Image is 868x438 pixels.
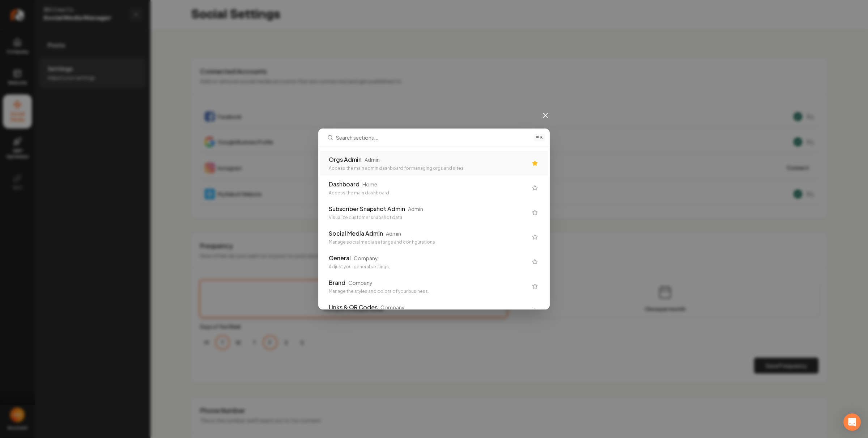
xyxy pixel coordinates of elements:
div: General [329,254,351,262]
div: Access the main dashboard [329,190,528,196]
div: Admin [408,205,423,212]
div: Subscriber Snapshot Admin [329,205,405,213]
div: Open Intercom Messenger [843,413,861,431]
div: Admin [365,156,380,163]
div: Company [380,304,405,311]
div: Links & QR Codes [329,303,378,312]
div: Admin [386,230,401,237]
div: Company [348,279,373,286]
div: Access the main admin dashboard for managing orgs and sites [329,165,528,171]
div: Adjust your general settings. [329,264,528,270]
div: Social Media Admin [329,229,383,238]
input: Search sections... [336,129,529,146]
div: Search sections... [319,147,549,309]
div: Dashboard [329,180,359,189]
div: Manage social media settings and configurations [329,239,528,245]
div: Visualize customer snapshot data [329,215,528,220]
div: Manage the styles and colors of your business. [329,289,528,294]
div: Brand [329,278,345,287]
div: Company [354,254,378,262]
div: Orgs Admin [329,155,362,164]
div: Home [362,181,377,188]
